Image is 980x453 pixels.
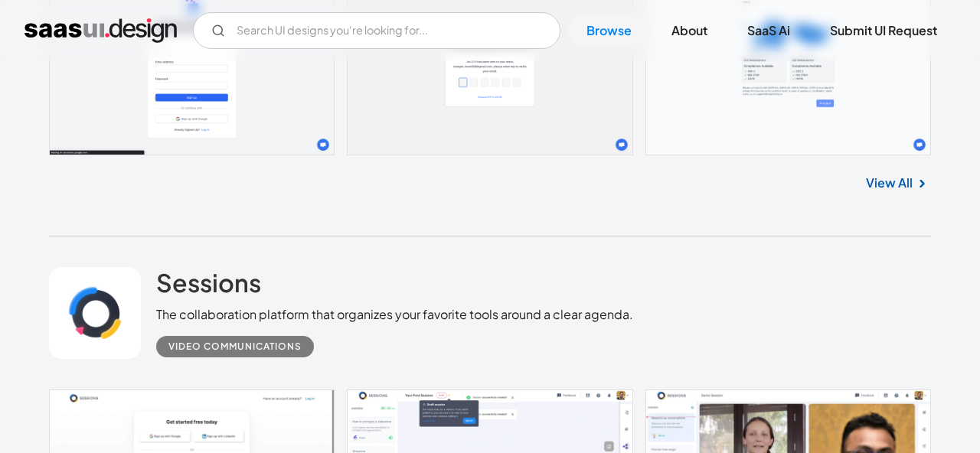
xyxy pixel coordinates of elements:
[168,337,302,356] div: Video Communications
[156,305,633,324] div: The collaboration platform that organizes your favorite tools around a clear agenda.
[24,18,177,43] a: home
[156,267,261,298] h2: Sessions
[653,14,726,47] a: About
[729,14,808,47] a: SaaS Ai
[156,267,261,305] a: Sessions
[568,14,650,47] a: Browse
[812,14,955,47] a: Submit UI Request
[193,12,560,49] input: Search UI designs you're looking for...
[866,174,913,192] a: View All
[193,12,560,49] form: Email Form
